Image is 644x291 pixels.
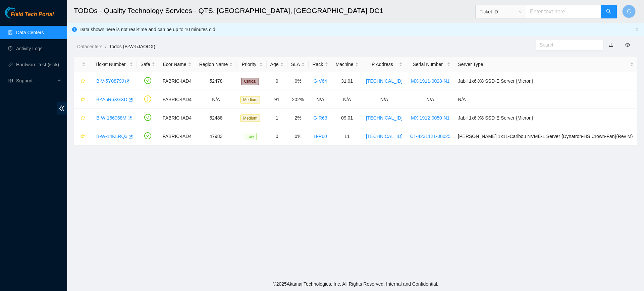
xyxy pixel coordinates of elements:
span: Medium [240,115,260,122]
a: B-V-5Y0879J [96,78,124,84]
span: check-circle [144,132,151,139]
td: N/A [309,90,332,109]
button: star [77,113,86,123]
td: FABRIC-IAD4 [159,127,196,146]
img: Akamai Technologies [5,7,34,18]
a: Activity Logs [16,46,43,51]
a: Todos (B-W-5JAOOX) [109,44,155,49]
input: Enter text here... [526,5,601,18]
td: 31:01 [332,72,362,90]
td: 52478 [195,72,236,90]
span: check-circle [144,114,151,121]
span: Medium [240,96,260,103]
a: [TECHNICAL_ID] [366,134,402,139]
button: download [604,40,619,50]
span: Critical [241,78,259,85]
a: Akamai TechnologiesField Tech Portal [5,12,54,21]
td: 202% [287,90,309,109]
td: 0% [287,72,309,90]
td: 11 [332,127,362,146]
td: N/A [406,90,454,109]
span: Field Tech Portal [11,11,54,18]
span: search [606,9,611,15]
td: N/A [332,90,362,109]
td: 47983 [195,127,236,146]
a: [TECHNICAL_ID] [366,78,402,84]
button: close [635,27,639,32]
button: star [77,76,86,86]
button: star [77,131,86,142]
td: FABRIC-IAD4 [159,90,196,109]
input: Search [540,41,594,49]
span: star [80,79,85,84]
a: Data Centers [16,30,44,35]
td: N/A [195,90,236,109]
td: FABRIC-IAD4 [159,109,196,127]
span: Ticket ID [480,7,522,17]
button: C [622,5,636,18]
td: [PERSON_NAME] 1x11-Caribou NVME-L Server {Dynatron-HS Crown-Fan}{Rev M} [454,127,637,146]
a: B-W-156058M [96,115,126,121]
a: download [609,42,613,48]
button: star [77,94,86,105]
a: G-V64 [314,78,327,84]
td: 91 [267,90,287,109]
a: MX-1911-0028-N1 [411,78,449,84]
td: N/A [362,90,406,109]
span: Support [16,74,56,87]
span: star [80,134,85,139]
td: Jabil 1x6-X8 SSD-E Server {Micron} [454,72,637,90]
td: 52488 [195,109,236,127]
td: Jabil 1x6-X8 SSD-E Server {Micron} [454,109,637,127]
td: 1 [267,109,287,127]
td: 09:01 [332,109,362,127]
td: 0% [287,127,309,146]
a: B-V-5R6XGXD [96,97,127,102]
a: Datacenters [77,44,102,49]
span: read [8,78,13,83]
span: exclamation-circle [144,95,151,102]
span: Low [244,133,257,140]
span: C [627,7,631,16]
footer: © 2025 Akamai Technologies, Inc. All Rights Reserved. Internal and Confidential. [67,277,644,291]
a: G-R63 [313,115,327,121]
a: H-P60 [314,134,327,139]
a: Hardware Test (isok) [16,62,59,67]
td: 2% [287,109,309,127]
td: N/A [454,90,637,109]
td: 0 [267,127,287,146]
span: / [105,44,106,49]
a: MX-1912-0050-N1 [411,115,449,121]
a: B-W-14KLRQ3 [96,134,127,139]
td: FABRIC-IAD4 [159,72,196,90]
a: [TECHNICAL_ID] [366,115,402,121]
span: check-circle [144,77,151,84]
span: star [80,116,85,121]
button: search [601,5,617,18]
span: eye [625,43,630,47]
span: double-left [57,102,67,115]
a: CT-4231121-00025 [410,134,450,139]
td: 0 [267,72,287,90]
span: star [80,97,85,102]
